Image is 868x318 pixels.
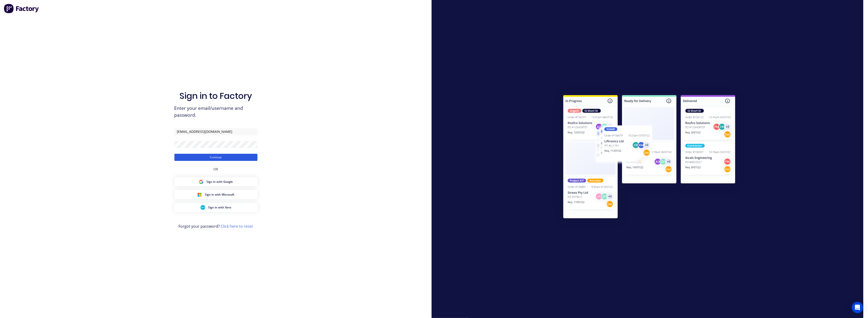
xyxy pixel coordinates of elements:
[199,179,204,184] img: Google Sign in
[174,190,257,199] button: Microsoft Sign inSign in with Microsoft
[4,4,39,13] img: Factory
[852,302,863,313] div: Open Intercom Messenger
[179,223,253,229] span: Forgot your password?
[197,192,202,197] img: Microsoft Sign in
[221,224,253,229] a: Click here to reset
[174,105,257,119] span: Enter your email/username and password.
[174,203,257,212] button: Xero Sign inSign in with Xero
[201,205,205,210] img: Xero Sign in
[214,161,218,177] div: OR
[174,177,257,186] button: Google Sign inSign in with Google
[206,180,233,184] span: Sign in with Google
[208,205,231,210] span: Sign in with Xero
[180,91,252,101] h1: Sign in to Factory
[174,154,257,161] button: Continue
[205,193,234,197] span: Sign in with Microsoft
[553,86,746,230] img: Sign in
[174,128,257,135] input: Email/Username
